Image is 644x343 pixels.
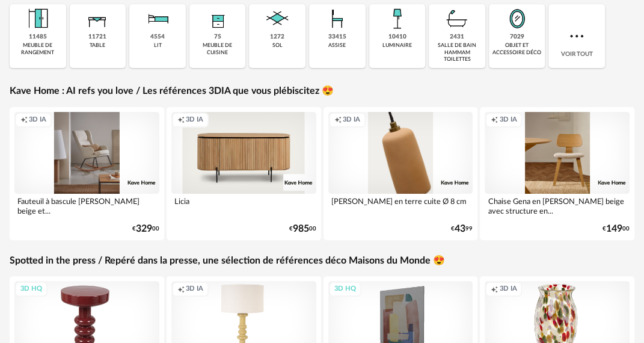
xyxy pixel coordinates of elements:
[328,33,346,41] div: 33415
[214,33,221,41] div: 75
[10,85,334,97] a: Kave Home : AI refs you love / Les références 3DIA que vous plébiscitez 😍
[193,42,242,56] div: meuble de cuisine
[167,107,321,239] a: Creation icon 3D IA Licia €98500
[603,225,630,233] div: € 00
[13,42,63,56] div: meuble de rangement
[480,107,634,239] a: Creation icon 3D IA Chaise Gena en [PERSON_NAME] beige avec structure en... €14900
[503,4,532,33] img: Miroir.png
[143,4,172,33] img: Literie.png
[329,282,361,297] div: 3D HQ
[343,116,360,125] span: 3D IA
[606,225,622,233] span: 149
[293,225,309,233] span: 985
[186,116,203,125] span: 3D IA
[328,42,346,49] div: assise
[15,282,48,297] div: 3D HQ
[150,33,165,41] div: 4554
[382,42,412,49] div: luminaire
[499,285,517,294] span: 3D IA
[382,4,411,33] img: Luminaire.png
[83,4,112,33] img: Table.png
[171,194,316,218] div: Licia
[323,4,352,33] img: Assise.png
[455,225,465,233] span: 43
[10,107,164,239] a: Creation icon 3D IA Fauteuil à bascule [PERSON_NAME] beige et... €32900
[177,116,185,125] span: Creation icon
[186,285,203,294] span: 3D IA
[29,116,46,125] span: 3D IA
[334,116,342,125] span: Creation icon
[491,116,498,125] span: Creation icon
[289,225,316,233] div: € 00
[29,33,47,41] div: 11485
[443,4,471,33] img: Salle%20de%20bain.png
[177,285,185,294] span: Creation icon
[88,33,106,41] div: 11721
[388,33,406,41] div: 10410
[272,42,283,49] div: sol
[14,194,159,218] div: Fauteuil à bascule [PERSON_NAME] beige et...
[499,116,517,125] span: 3D IA
[324,107,478,239] a: Creation icon 3D IA [PERSON_NAME] en terre cuite Ø 8 cm €4399
[510,33,524,41] div: 7029
[203,4,232,33] img: Rangement.png
[153,42,161,49] div: lit
[328,194,473,218] div: [PERSON_NAME] en terre cuite Ø 8 cm
[136,225,152,233] span: 329
[90,42,105,49] div: table
[548,4,605,68] div: Voir tout
[451,225,473,233] div: € 99
[20,116,28,125] span: Creation icon
[485,194,630,218] div: Chaise Gena en [PERSON_NAME] beige avec structure en...
[270,33,284,41] div: 1272
[263,4,292,33] img: Sol.png
[23,4,52,33] img: Meuble%20de%20rangement.png
[10,255,445,267] a: Spotted in the press / Repéré dans la presse, une sélection de références déco Maisons du Monde 😍
[132,225,159,233] div: € 00
[432,42,482,63] div: salle de bain hammam toilettes
[567,26,586,46] img: more.7b13dc1.svg
[450,33,464,41] div: 2431
[492,42,542,56] div: objet et accessoire déco
[491,285,498,294] span: Creation icon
